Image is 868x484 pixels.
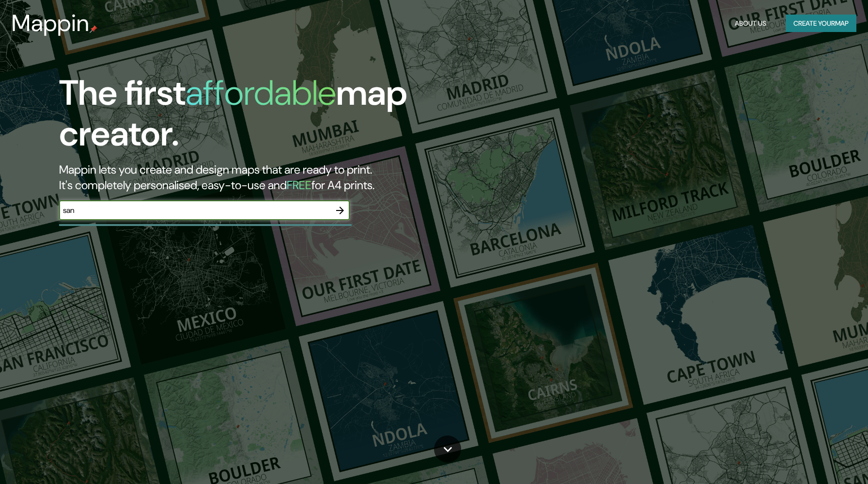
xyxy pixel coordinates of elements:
[186,70,336,115] h1: affordable
[287,177,311,193] h5: FREE
[786,15,856,32] button: Create yourmap
[59,162,493,193] h2: Mappin lets you create and design maps that are ready to print. It's completely personalised, eas...
[90,25,97,33] img: mappin-pin
[12,10,90,37] h3: Mappin
[59,205,330,216] input: Choose your favourite place
[59,73,493,162] h1: The first map creator.
[731,15,770,32] button: About Us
